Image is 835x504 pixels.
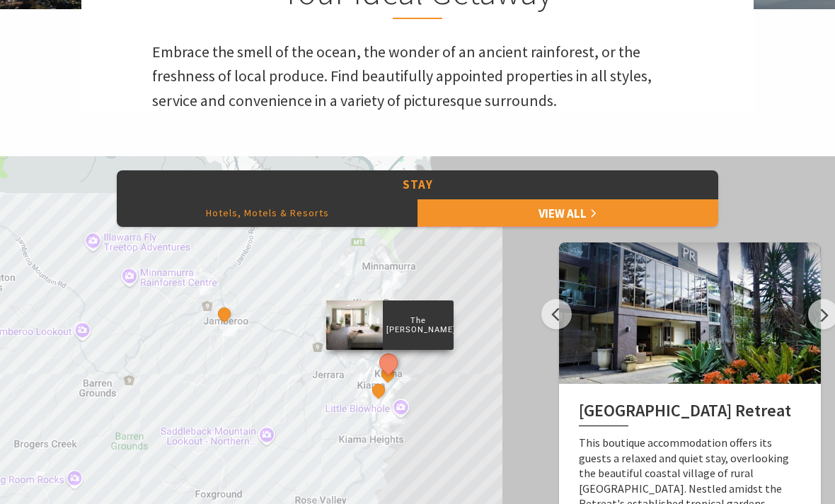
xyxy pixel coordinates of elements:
[117,170,718,199] button: Stay
[579,401,801,426] h2: [GEOGRAPHIC_DATA] Retreat
[117,199,417,227] button: Hotels, Motels & Resorts
[152,40,683,115] p: Embrace the smell of the ocean, the wonder of an ancient rainforest, or the freshness of local pr...
[215,305,234,323] button: See detail about Jamberoo Pub and Saleyard Motel
[383,314,454,336] p: The [PERSON_NAME]
[541,299,572,329] button: Previous
[369,381,388,399] button: See detail about Kiama 617 Motel
[376,350,402,376] button: See detail about The Sebel Kiama
[417,199,718,227] a: View All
